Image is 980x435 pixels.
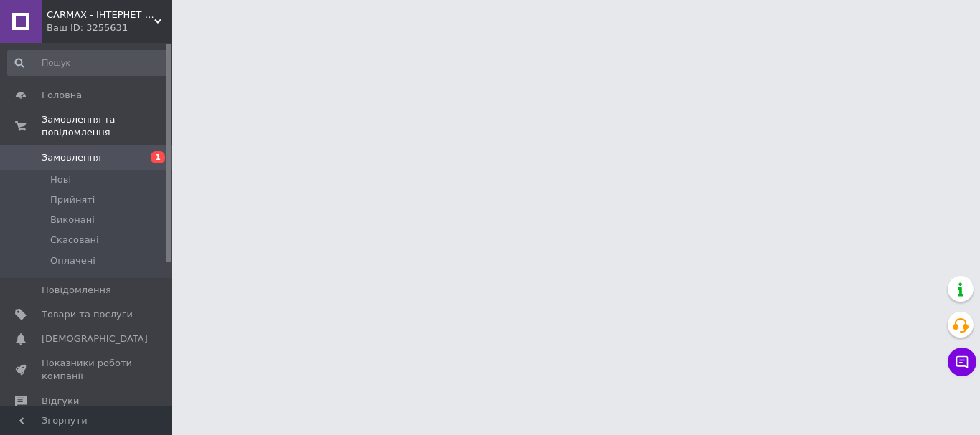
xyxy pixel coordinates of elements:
span: Повідомлення [42,284,111,297]
span: Оплачені [50,254,95,267]
span: Показники роботи компанії [42,357,133,383]
span: Замовлення [42,151,101,164]
div: Ваш ID: 3255631 [47,21,172,34]
span: Головна [42,89,82,102]
span: Товари та послуги [42,308,133,321]
span: CARMAX - ІНТЕРНЕТ МАГАЗИН АВТОЗАПЧАСТИН [47,9,154,21]
span: Нові [50,173,71,186]
input: Пошук [7,50,169,76]
span: Скасовані [50,234,99,247]
span: Відгуки [42,395,79,408]
span: [DEMOGRAPHIC_DATA] [42,333,148,345]
button: Чат з покупцем [948,348,976,376]
span: Виконані [50,214,95,226]
span: 1 [151,151,165,163]
span: Прийняті [50,193,95,206]
span: Замовлення та повідомлення [42,113,172,139]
